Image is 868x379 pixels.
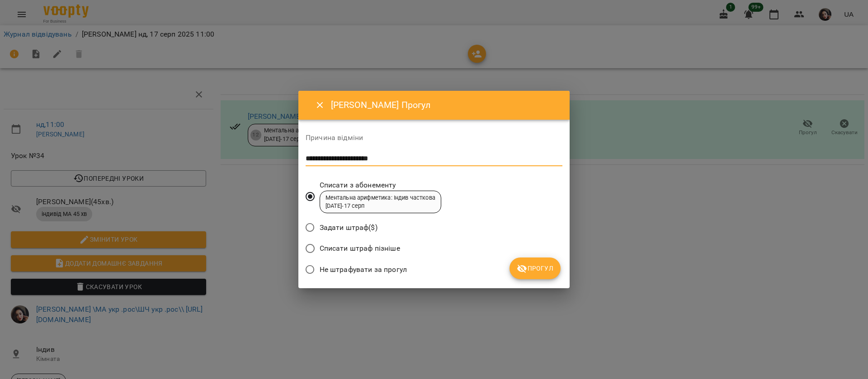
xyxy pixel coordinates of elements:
span: Списати штраф пізніше [320,243,400,254]
div: Ментальна арифметика: Індив часткова [DATE] - 17 серп [325,194,435,211]
span: Списати з абонементу [320,180,441,191]
span: Прогул [517,263,553,274]
span: Не штрафувати за прогул [320,264,407,275]
h6: [PERSON_NAME] Прогул [331,98,559,112]
label: Причина відміни [306,134,562,141]
span: Задати штраф($) [320,222,377,233]
button: Close [309,94,331,116]
button: Прогул [509,257,561,279]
